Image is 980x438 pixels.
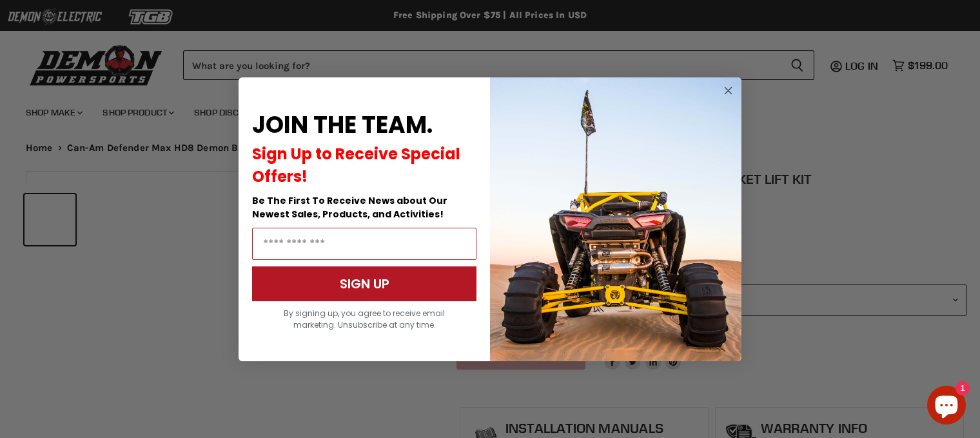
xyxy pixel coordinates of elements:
[252,143,460,187] span: Sign Up to Receive Special Offers!
[490,77,741,361] img: a9095488-b6e7-41ba-879d-588abfab540b.jpeg
[923,386,970,428] inbox-online-store-chat: Shopify online store chat
[284,308,445,330] span: By signing up, you agree to receive email marketing. Unsubscribe at any time.
[252,108,433,141] span: JOIN THE TEAM.
[252,266,476,301] button: SIGN UP
[720,83,736,99] button: Close dialog
[252,194,447,221] span: Be The First To Receive News about Our Newest Sales, Products, and Activities!
[252,228,476,260] input: Email Address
